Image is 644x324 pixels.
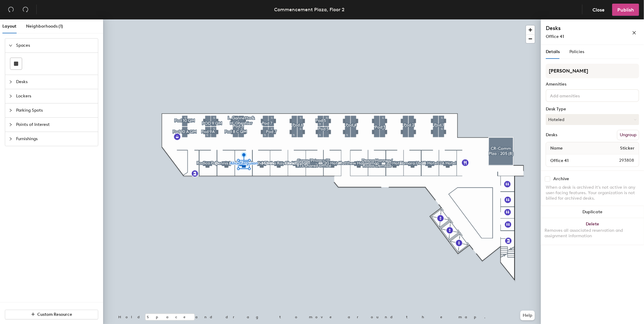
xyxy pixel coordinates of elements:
[546,114,639,125] button: Hoteled
[274,6,345,13] div: Commencement Plaza, Floor 2
[547,156,605,165] input: Unnamed desk
[541,218,644,245] button: DeleteRemoves all associated reservation and assignment information
[38,312,72,317] span: Custom Resource
[541,206,644,218] button: Duplicate
[617,130,639,140] button: Ungroup
[520,311,535,320] button: Help
[612,4,639,16] button: Publish
[547,143,566,154] span: Name
[546,34,564,39] span: Office 41
[546,107,639,112] div: Desk Type
[16,39,94,52] span: Spaces
[16,118,94,132] span: Points of Interest
[9,123,12,127] span: collapsed
[16,89,94,103] span: Lockers
[9,80,12,84] span: collapsed
[546,24,612,32] h4: Desks
[546,82,639,87] div: Amenities
[9,94,12,98] span: collapsed
[2,24,16,29] span: Layout
[5,4,17,16] button: Undo (⌘ + Z)
[5,310,98,319] button: Custom Resource
[9,109,12,112] span: collapsed
[8,6,14,12] span: undo
[16,103,94,117] span: Parking Spots
[632,31,636,35] span: close
[549,92,603,99] input: Add amenities
[9,44,12,47] span: expanded
[546,133,557,137] div: Desks
[617,143,638,154] span: Sticker
[16,75,94,89] span: Desks
[546,185,639,201] div: When a desk is archived it's not active in any user-facing features. Your organization is not bil...
[569,49,584,54] span: Policies
[16,132,94,146] span: Furnishings
[546,49,560,54] span: Details
[26,24,63,29] span: Neighborhoods (1)
[617,7,634,13] span: Publish
[9,137,12,141] span: collapsed
[553,177,569,181] div: Archive
[587,4,610,16] button: Close
[19,4,32,16] button: Redo (⌘ + ⇧ + Z)
[605,157,638,164] span: 293808
[545,228,640,239] div: Removes all associated reservation and assignment information
[592,7,605,13] span: Close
